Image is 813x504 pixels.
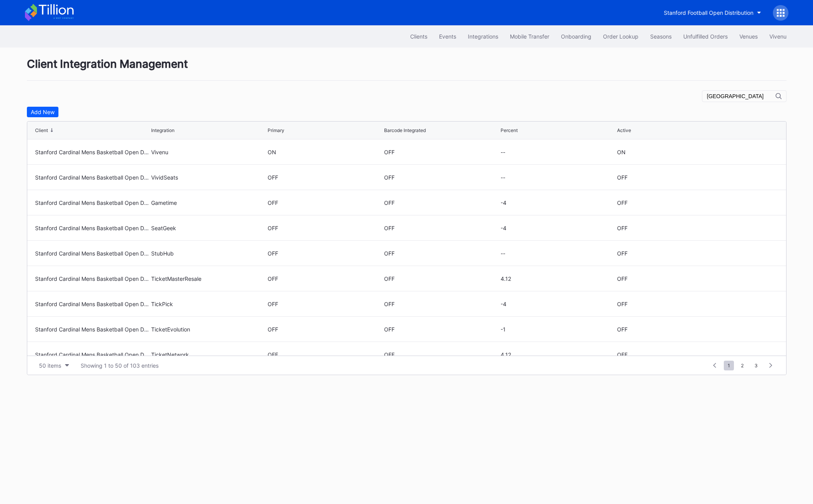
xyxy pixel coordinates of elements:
[617,225,628,231] div: OFF
[677,29,734,44] button: Unfulfilled Orders
[384,301,395,307] div: OFF
[268,225,278,231] div: OFF
[151,301,266,307] div: TickPick
[151,250,266,257] div: StubHub
[35,301,150,307] div: Stanford Cardinal Mens Basketball Open Distribution
[468,33,498,40] div: Integrations
[501,174,615,181] div: --
[617,127,631,133] div: Active
[151,199,266,206] div: Gametime
[501,149,615,155] div: --
[151,326,266,333] div: TicketEvolution
[501,127,518,133] div: Percent
[31,109,55,115] div: Add New
[501,225,615,231] div: -4
[617,149,626,155] div: ON
[404,29,433,44] button: Clients
[501,275,615,282] div: 4.12
[501,351,615,358] div: 4.12
[384,225,395,231] div: OFF
[384,174,395,181] div: OFF
[35,326,150,333] div: Stanford Cardinal Mens Basketball Open Distribution
[384,199,395,206] div: OFF
[439,33,456,40] div: Events
[658,5,767,20] button: Stanford Football Open Distribution
[510,33,549,40] div: Mobile Transfer
[81,362,159,369] div: Showing 1 to 50 of 103 entries
[384,351,395,358] div: OFF
[501,199,615,206] div: -4
[151,351,266,358] div: TicketNetwork
[664,9,753,16] div: Stanford Football Open Distribution
[769,33,787,40] div: Vivenu
[151,275,266,282] div: TicketMasterResale
[35,199,150,206] div: Stanford Cardinal Mens Basketball Open Distribution
[751,361,762,370] span: 3
[644,29,677,44] button: Seasons
[384,149,395,155] div: OFF
[410,33,427,40] div: Clients
[151,225,266,231] div: SeatGeek
[268,301,278,307] div: OFF
[268,351,278,358] div: OFF
[501,301,615,307] div: -4
[462,29,504,44] button: Integrations
[683,33,728,40] div: Unfulfilled Orders
[35,360,73,371] button: 50 items
[724,361,734,370] span: 1
[617,275,628,282] div: OFF
[384,127,426,133] div: Barcode Integrated
[27,57,787,81] div: Client Integration Management
[268,149,276,155] div: ON
[151,149,266,155] div: Vivenu
[384,326,395,333] div: OFF
[597,29,644,44] button: Order Lookup
[268,127,284,133] div: Primary
[268,174,278,181] div: OFF
[268,275,278,282] div: OFF
[617,174,628,181] div: OFF
[433,29,462,44] button: Events
[268,199,278,206] div: OFF
[561,33,591,40] div: Onboarding
[27,107,58,117] button: Add New
[555,29,597,44] button: Onboarding
[501,326,615,333] div: -1
[707,93,776,99] input: Client or Integration
[650,33,672,40] div: Seasons
[739,33,758,40] div: Venues
[35,174,150,181] div: Stanford Cardinal Mens Basketball Open Distribution
[35,275,150,282] div: Stanford Cardinal Mens Basketball Open Distribution
[35,149,150,155] div: Stanford Cardinal Mens Basketball Open Distribution
[268,250,278,257] div: OFF
[35,351,150,358] div: Stanford Cardinal Mens Basketball Open Distribution
[617,199,628,206] div: OFF
[603,33,638,40] div: Order Lookup
[35,127,48,133] div: Client
[617,250,628,257] div: OFF
[737,361,748,370] span: 2
[151,127,175,133] div: Integration
[734,29,764,44] button: Venues
[617,326,628,333] div: OFF
[384,275,395,282] div: OFF
[35,225,150,231] div: Stanford Cardinal Mens Basketball Open Distribution
[617,351,628,358] div: OFF
[504,29,555,44] button: Mobile Transfer
[501,250,615,257] div: --
[268,326,278,333] div: OFF
[384,250,395,257] div: OFF
[764,29,792,44] button: Vivenu
[617,301,628,307] div: OFF
[35,250,150,257] div: Stanford Cardinal Mens Basketball Open Distribution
